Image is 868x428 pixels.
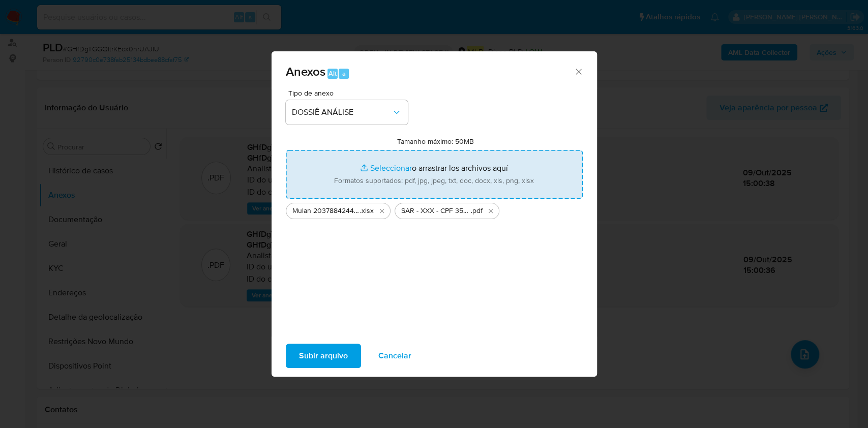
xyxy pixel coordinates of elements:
[471,206,483,216] span: .pdf
[286,344,361,368] button: Subir arquivo
[360,206,374,216] span: .xlsx
[401,206,471,216] span: SAR - XXX - CPF 35919638877 - [PERSON_NAME]
[365,344,425,368] button: Cancelar
[286,63,325,80] span: Anexos
[286,199,583,219] ul: Archivos seleccionados
[485,205,497,217] button: Eliminar SAR - XXX - CPF 35919638877 - HELIO PEREIRA DA SILVA.pdf
[299,345,348,367] span: Subir arquivo
[342,69,346,78] span: a
[286,100,408,125] button: DOSSIÊ ANÁLISE
[328,69,337,78] span: Alt
[292,107,392,117] span: DOSSIÊ ANÁLISE
[574,67,583,76] button: Cerrar
[288,89,410,97] span: Tipo de anexo
[397,137,474,146] label: Tamanho máximo: 50MB
[376,205,388,217] button: Eliminar Mulan 2037884244_2025_10_09_08_38_23.xlsx
[378,345,411,367] span: Cancelar
[292,206,360,216] span: Mulan 2037884244_2025_10_09_08_38_23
